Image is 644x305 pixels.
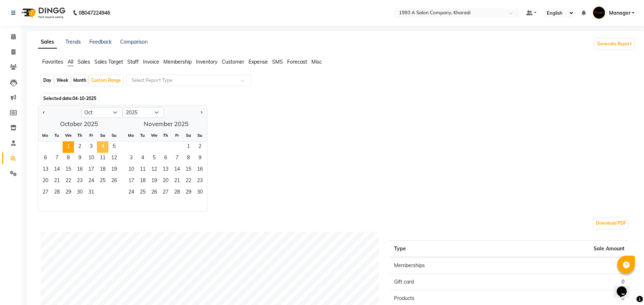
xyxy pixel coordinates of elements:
div: Thursday, October 2, 2025 [74,141,85,153]
span: 14 [171,164,183,176]
span: 15 [183,164,194,176]
div: Saturday, November 1, 2025 [183,141,194,153]
span: 5 [108,141,120,153]
div: Sunday, October 19, 2025 [108,164,120,176]
div: We [63,130,74,141]
span: 18 [137,176,148,187]
div: Monday, October 6, 2025 [40,153,51,164]
div: Tuesday, October 28, 2025 [51,187,63,199]
span: 15 [63,164,74,176]
img: logo [18,3,67,23]
span: Customer [222,59,244,65]
span: 29 [63,187,74,199]
div: Friday, October 10, 2025 [85,153,97,164]
span: 26 [108,176,120,187]
div: Sunday, November 2, 2025 [194,141,206,153]
span: 28 [51,187,63,199]
span: Inventory [196,59,217,65]
div: Wednesday, October 22, 2025 [63,176,74,187]
span: 20 [160,176,171,187]
span: 28 [171,187,183,199]
div: Friday, October 24, 2025 [85,176,97,187]
div: Th [160,130,171,141]
div: Friday, November 28, 2025 [171,187,183,199]
span: 13 [40,164,51,176]
select: Select month [81,107,123,118]
span: 22 [63,176,74,187]
span: Expense [249,59,268,65]
a: Sales [38,36,57,49]
td: 0 [509,274,629,290]
span: 14 [51,164,63,176]
span: 2 [74,141,85,153]
span: 6 [40,153,51,164]
div: Sunday, October 12, 2025 [108,153,120,164]
span: 23 [74,176,85,187]
div: Friday, October 31, 2025 [85,187,97,199]
span: 13 [160,164,171,176]
select: Select year [123,107,164,118]
div: Thursday, October 16, 2025 [74,164,85,176]
div: Thursday, November 13, 2025 [160,164,171,176]
span: 27 [160,187,171,199]
span: Invoice [143,59,159,65]
div: Saturday, October 4, 2025 [97,141,108,153]
div: Tuesday, October 21, 2025 [51,176,63,187]
img: Manager [593,6,605,19]
div: Sa [97,130,108,141]
span: 20 [40,176,51,187]
div: Tuesday, October 14, 2025 [51,164,63,176]
span: 1 [183,141,194,153]
div: Tuesday, October 7, 2025 [51,153,63,164]
span: 30 [74,187,85,199]
a: Feedback [89,39,112,45]
span: 17 [85,164,97,176]
span: 7 [171,153,183,164]
span: 19 [108,164,120,176]
td: Memberships [390,257,510,274]
div: Tu [51,130,63,141]
span: 3 [85,141,97,153]
div: Tuesday, November 4, 2025 [137,153,148,164]
div: Friday, November 7, 2025 [171,153,183,164]
button: Previous month [41,107,47,118]
div: Monday, November 24, 2025 [126,187,137,199]
span: 19 [148,176,160,187]
div: Mo [40,130,51,141]
div: Sa [183,130,194,141]
span: 16 [194,164,206,176]
span: Sales [78,59,90,65]
div: Thursday, November 27, 2025 [160,187,171,199]
span: 29 [183,187,194,199]
div: Saturday, November 22, 2025 [183,176,194,187]
td: 0 [509,257,629,274]
span: 4 [137,153,148,164]
div: Wednesday, November 12, 2025 [148,164,160,176]
span: 8 [183,153,194,164]
div: Monday, October 20, 2025 [40,176,51,187]
span: 24 [126,187,137,199]
div: Th [74,130,85,141]
div: Wednesday, October 15, 2025 [63,164,74,176]
span: 25 [137,187,148,199]
div: Fr [85,130,97,141]
div: Sunday, November 23, 2025 [194,176,206,187]
div: Monday, October 13, 2025 [40,164,51,176]
span: Selected date: [41,94,98,103]
div: Fr [171,130,183,141]
span: 21 [51,176,63,187]
iframe: chat widget [614,276,637,298]
span: 9 [194,153,206,164]
span: 2 [194,141,206,153]
span: 10 [85,153,97,164]
span: Forecast [287,59,307,65]
span: 17 [126,176,137,187]
span: 18 [97,164,108,176]
span: 7 [51,153,63,164]
div: Sunday, October 5, 2025 [108,141,120,153]
div: Saturday, November 8, 2025 [183,153,194,164]
div: Monday, November 3, 2025 [126,153,137,164]
span: 26 [148,187,160,199]
div: Su [108,130,120,141]
div: Thursday, October 9, 2025 [74,153,85,164]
